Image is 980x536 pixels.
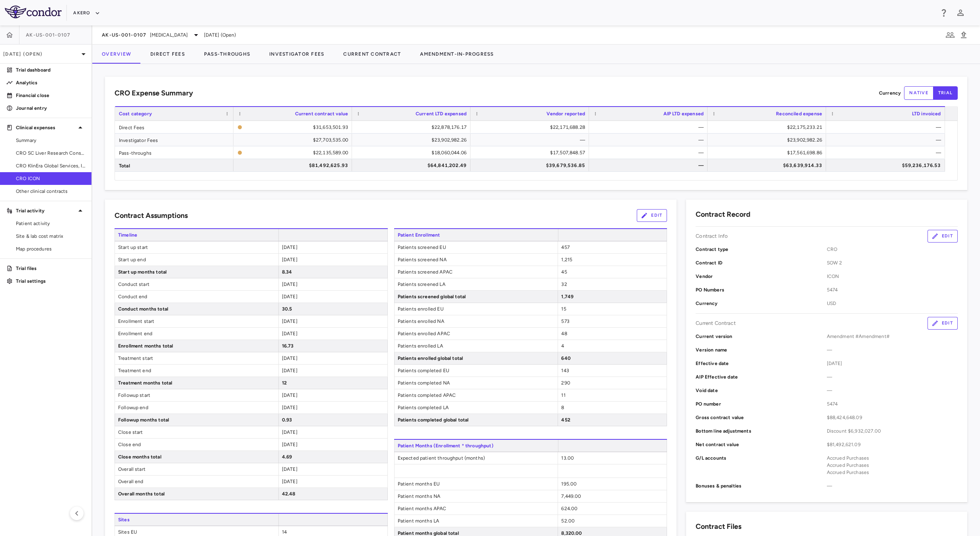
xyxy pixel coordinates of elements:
[16,124,76,131] p: Clinical expenses
[119,111,152,117] span: Cost category
[715,134,822,146] div: $23,902,982.26
[546,111,585,117] span: Vendor reported
[561,493,581,499] span: 7,449.00
[696,346,826,353] p: Version name
[260,45,334,64] button: Investigator Fees
[115,134,233,146] div: Investigator Fees
[282,306,292,312] span: 30.5
[16,188,85,195] span: Other clinical contracts
[395,340,558,352] span: Patients enrolled LA
[927,317,958,330] button: Edit
[115,254,278,266] span: Start up end
[395,515,558,527] span: Patient months LA
[827,286,958,293] span: 5474
[395,503,558,515] span: Patient months APAC
[561,530,582,536] span: 8,320.00
[827,246,958,253] span: CRO
[478,146,585,159] div: $17,507,848.57
[245,146,348,159] div: $22,135,589.00
[827,273,958,280] span: ICON
[115,414,278,426] span: Followup months total
[16,233,85,240] span: Site & lab cost matrix
[696,246,826,253] p: Contract type
[827,414,958,421] span: $88,424,648.09
[663,111,704,117] span: AIP LTD expensed
[696,233,728,240] p: Contract Info
[696,441,826,448] p: Net contract value
[561,506,577,511] span: 624.00
[282,491,296,497] span: 42.48
[904,86,933,100] button: native
[245,121,348,134] div: $31,653,501.93
[478,134,585,146] div: —
[561,257,572,262] span: 1,215
[827,346,958,353] span: —
[561,269,567,275] span: 45
[696,209,751,220] h6: Contract Record
[115,315,278,327] span: Enrollment start
[827,387,958,394] span: —
[395,490,558,502] span: Patient months NA
[478,159,585,172] div: $39,679,536.85
[282,380,287,386] span: 12
[282,417,292,423] span: 0.93
[282,368,297,373] span: [DATE]
[334,45,410,64] button: Current Contract
[282,318,297,324] span: [DATE]
[395,377,558,389] span: Patients completed NA
[115,463,278,475] span: Overall start
[115,159,233,171] div: Total
[715,121,822,134] div: $22,175,233.21
[115,278,278,290] span: Conduct start
[115,146,233,159] div: Pass-throughs
[16,162,85,169] span: CRO KlinEra Global Services, Inc.
[282,294,297,299] span: [DATE]
[282,343,294,349] span: 16.73
[416,111,467,117] span: Current LTD expensed
[561,294,574,299] span: 1,749
[561,245,569,250] span: 457
[115,352,278,364] span: Treatment start
[115,210,188,221] h6: Contract Assumptions
[16,150,85,157] span: CRO SC Liver Research Consortium LLC
[115,303,278,315] span: Conduct months total
[282,331,297,336] span: [DATE]
[115,451,278,463] span: Close months total
[395,291,558,303] span: Patients screened global total
[395,315,558,327] span: Patients enrolled NA
[16,245,85,252] span: Map procedures
[833,134,941,146] div: —
[715,159,822,172] div: $63,639,914.33
[833,146,941,159] div: —
[827,462,958,469] div: Accrued Purchases
[3,50,79,58] p: [DATE] (Open)
[92,45,141,64] button: Overview
[102,32,147,38] span: AK-US-001-0107
[16,175,85,182] span: CRO ICON
[561,455,574,461] span: 13.00
[596,146,704,159] div: —
[637,209,667,222] button: Edit
[833,159,941,172] div: $59,236,176.53
[295,111,348,117] span: Current contract value
[561,518,575,524] span: 52.00
[394,440,558,452] span: Patient Months (Enrollment * throughput)
[115,291,278,303] span: Conduct end
[115,402,278,414] span: Followup end
[827,427,958,435] div: Discount $6,932,027.00
[596,121,704,134] div: —
[26,32,71,38] span: AK-US-001-0107
[16,79,85,86] p: Analytics
[827,259,958,266] span: SOW 2
[282,245,297,250] span: [DATE]
[395,303,558,315] span: Patients enrolled EU
[561,481,577,487] span: 195.00
[395,266,558,278] span: Patients screened APAC
[561,282,567,287] span: 32
[115,88,193,99] h6: CRO Expense Summary
[282,282,297,287] span: [DATE]
[115,340,278,352] span: Enrollment months total
[561,392,565,398] span: 11
[596,159,704,172] div: —
[561,405,564,410] span: 8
